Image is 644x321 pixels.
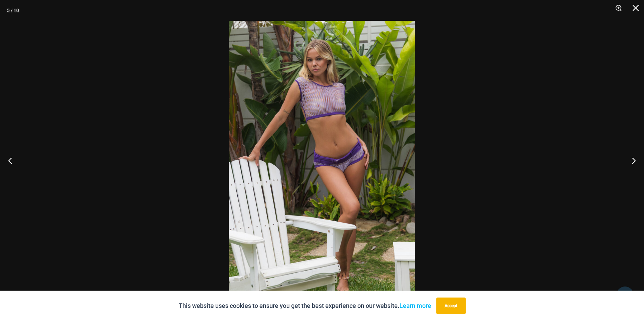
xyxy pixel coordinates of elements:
img: Lighthouse Purples 3668 Crop Top 516 Short 07 [229,21,415,300]
p: This website uses cookies to ensure you get the best experience on our website. [179,301,431,311]
a: Learn more [399,302,431,309]
button: Next [618,143,644,178]
div: 5 / 10 [7,5,19,16]
button: Accept [436,298,466,314]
